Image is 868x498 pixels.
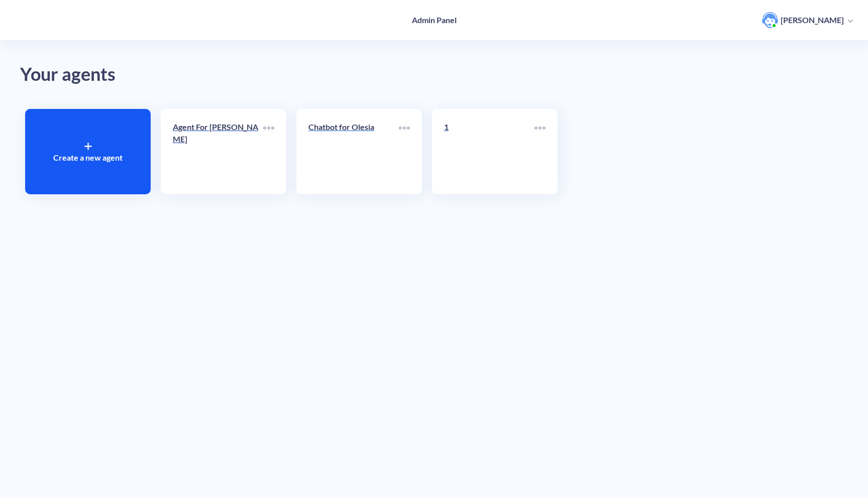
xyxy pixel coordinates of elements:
p: [PERSON_NAME] [781,15,844,26]
a: 1 [444,121,534,182]
p: Agent For [PERSON_NAME] [173,121,263,145]
a: Chatbot for Olesia [308,121,399,182]
button: user photo[PERSON_NAME] [757,11,858,29]
p: Chatbot for Olesia [308,121,399,133]
p: Create a new agent [53,152,123,164]
img: user photo [762,12,778,28]
a: Agent For [PERSON_NAME] [173,121,263,182]
div: Your agents [20,60,848,89]
p: 1 [444,121,534,133]
h4: Admin Panel [412,15,457,25]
